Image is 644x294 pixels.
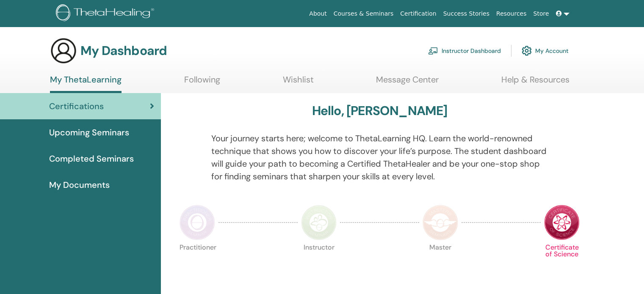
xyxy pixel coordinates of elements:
a: Success Stories [440,6,493,22]
h3: My Dashboard [80,43,167,58]
a: Resources [493,6,530,22]
a: Certification [397,6,439,22]
a: Courses & Seminars [330,6,397,22]
a: Instructor Dashboard [428,41,501,60]
img: Practitioner [180,205,215,240]
img: Master [423,205,458,240]
p: Master [423,244,458,280]
a: About [306,6,330,22]
a: My Account [522,41,569,60]
span: Completed Seminars [49,152,134,165]
span: My Documents [49,179,110,191]
a: Message Center [376,74,439,91]
img: Instructor [301,205,337,240]
img: cog.svg [522,44,532,58]
a: My ThetaLearning [50,74,122,93]
span: Upcoming Seminars [49,126,129,139]
a: Following [184,74,220,91]
img: logo.png [56,4,157,23]
a: Wishlist [283,74,314,91]
a: Help & Resources [501,74,569,91]
img: Certificate of Science [544,205,580,240]
img: chalkboard-teacher.svg [428,47,438,55]
p: Instructor [301,244,337,280]
span: Certifications [49,100,104,113]
img: generic-user-icon.jpg [50,37,77,64]
a: Store [530,6,553,22]
p: Practitioner [180,244,215,280]
p: Your journey starts here; welcome to ThetaLearning HQ. Learn the world-renowned technique that sh... [211,132,548,183]
h3: Hello, [PERSON_NAME] [312,103,448,118]
p: Certificate of Science [544,244,580,280]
